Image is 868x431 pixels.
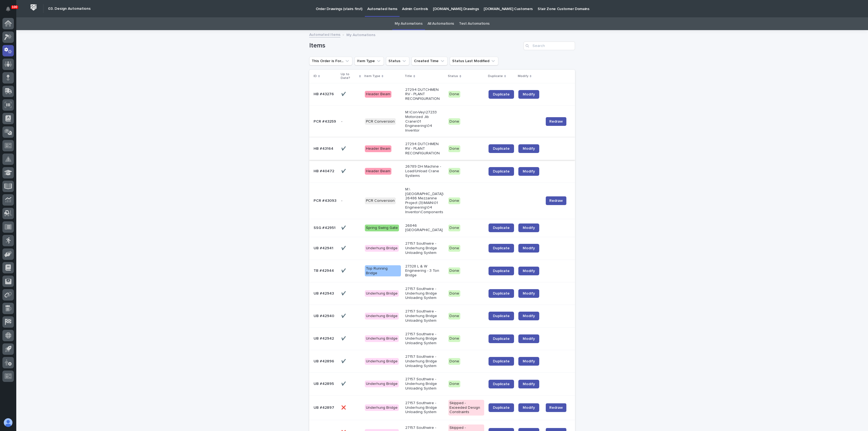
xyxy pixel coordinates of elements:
[341,290,347,296] p: ✔️
[314,118,337,124] p: PCR #43259
[365,358,399,365] div: Underhung Bridge
[448,313,460,320] div: Done
[493,337,510,341] span: Duplicate
[448,290,460,297] div: Done
[549,119,563,124] span: Redraw
[341,91,347,97] p: ✔️
[48,7,91,11] h2: 03. Design Automations
[309,237,575,260] tr: UB #42941UB #42941 ✔️✔️ Underhung Bridge27157 Southwire - Underhung Bridge Unloading SystemDoneDu...
[405,73,412,79] p: Title
[518,312,539,320] a: Modify
[448,225,460,231] div: Done
[493,406,510,410] span: Duplicate
[314,381,335,386] p: UB #42895
[341,313,347,318] p: ✔️
[309,219,575,237] tr: SSG #42951SSG #42951 ✔️✔️ Spring Swing Gate26846 [GEOGRAPHIC_DATA]DoneDuplicateModify
[309,106,575,137] tr: PCR #43259PCR #43259 -- PCR ConversionM:\Con-Vey\27233 Motorized Jib Crane\01 Engineering\04 Inve...
[524,41,575,50] input: Search
[405,110,444,133] p: M:\Con-Vey\27233 Motorized Jib Crane\01 Engineering\04 Inventor
[314,168,335,174] p: HB #40472
[365,145,391,152] div: Header Beam
[314,335,335,341] p: UB #42942
[448,168,460,175] div: Done
[365,197,396,204] div: PCR Conversion
[341,225,347,230] p: ✔️
[314,145,334,151] p: HB #43164
[314,313,335,318] p: UB #42940
[341,267,347,273] p: ✔️
[546,117,566,126] button: Redraw
[493,269,510,273] span: Duplicate
[314,404,335,410] p: UB #42897
[489,334,514,343] a: Duplicate
[365,91,391,98] div: Header Beam
[493,246,510,250] span: Duplicate
[309,183,575,219] tr: PCR #43093PCR #43093 -- PCR ConversionM:\[GEOGRAPHIC_DATA]\26486 Mezzanine Project (3)\MAIN\01 En...
[365,290,399,297] div: Underhung Bridge
[448,335,460,342] div: Done
[489,312,514,320] a: Duplicate
[405,187,444,215] p: M:\[GEOGRAPHIC_DATA]\26486 Mezzanine Project (3)\MAIN\01 Engineering\04 Inventor\Components
[518,224,539,232] a: Modify
[314,225,337,230] p: SSG #42951
[314,245,334,251] p: UB #42941
[365,225,399,231] div: Spring Swing Gate
[309,327,575,350] tr: UB #42942UB #42942 ✔️✔️ Underhung Bridge27157 Southwire - Underhung Bridge Unloading SystemDoneDu...
[341,245,347,251] p: ✔️
[309,160,575,183] tr: HB #40472HB #40472 ✔️✔️ Header Beam26789 DH Machine - Load/Unload Crane SystemsDoneDuplicateModify
[405,142,444,155] p: 27294 DUTCHMEN RV - PLANT RECONFIGURATION
[341,335,347,341] p: ✔️
[386,57,409,65] button: Status
[489,403,514,412] a: Duplicate
[341,168,347,174] p: ✔️
[546,403,566,412] button: Redraw
[518,144,539,153] a: Modify
[488,73,503,79] p: Duplicate
[341,404,347,410] p: ❌
[341,118,343,124] p: -
[489,380,514,388] a: Duplicate
[523,292,535,295] span: Modify
[314,73,317,79] p: ID
[489,289,514,298] a: Duplicate
[341,381,347,386] p: ✔️
[314,358,335,364] p: UB #42896
[341,71,358,81] p: Up to Date?
[493,314,510,318] span: Duplicate
[365,404,399,411] div: Underhung Bridge
[459,17,490,30] a: Test Automations
[365,265,401,277] div: Top Running Bridge
[518,73,528,79] p: Modify
[448,267,460,274] div: Done
[448,118,460,125] div: Done
[523,147,535,151] span: Modify
[346,31,375,37] p: My Automations
[523,246,535,250] span: Modify
[448,145,460,152] div: Done
[448,381,460,387] div: Done
[523,382,535,386] span: Modify
[518,90,539,99] a: Modify
[523,314,535,318] span: Modify
[405,287,444,300] p: 27157 Southwire - Underhung Bridge Unloading System
[405,401,444,414] p: 27157 Southwire - Underhung Bridge Unloading System
[365,381,399,387] div: Underhung Bridge
[493,382,510,386] span: Duplicate
[309,373,575,395] tr: UB #42895UB #42895 ✔️✔️ Underhung Bridge27157 Southwire - Underhung Bridge Unloading SystemDoneDu...
[493,170,510,173] span: Duplicate
[518,334,539,343] a: Modify
[309,305,575,327] tr: UB #42940UB #42940 ✔️✔️ Underhung Bridge27157 Southwire - Underhung Bridge Unloading SystemDoneDu...
[2,417,14,428] button: users-avatar
[405,164,444,178] p: 26789 DH Machine - Load/Unload Crane Systems
[523,359,535,363] span: Modify
[523,269,535,273] span: Modify
[2,3,14,15] button: Notifications
[405,309,444,323] p: 27157 Southwire - Underhung Bridge Unloading System
[518,267,539,275] a: Modify
[448,400,484,416] div: Skipped - Exceeded Design Constraints
[309,395,575,420] tr: UB #42897UB #42897 ❌❌ Underhung Bridge27157 Southwire - Underhung Bridge Unloading SystemSkipped ...
[309,350,575,373] tr: UB #42896UB #42896 ✔️✔️ Underhung Bridge27157 Southwire - Underhung Bridge Unloading SystemDoneDu...
[489,224,514,232] a: Duplicate
[314,197,337,203] p: PCR #43093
